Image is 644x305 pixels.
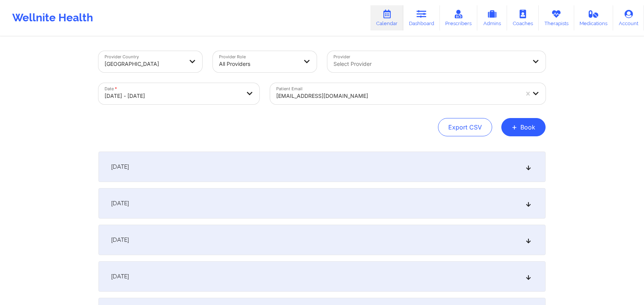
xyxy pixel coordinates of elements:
button: Export CSV [438,118,492,136]
button: +Book [501,118,546,136]
span: [DATE] [111,200,129,207]
a: Calendar [370,5,403,30]
a: Dashboard [403,5,440,30]
div: [GEOGRAPHIC_DATA] [105,56,183,72]
a: Medications [574,5,613,30]
div: [DATE] - [DATE] [105,88,240,104]
span: [DATE] [111,236,129,244]
span: [DATE] [111,163,129,171]
span: [DATE] [111,273,129,280]
a: Admins [477,5,507,30]
div: All Providers [219,56,298,72]
span: + [512,125,517,129]
a: Coaches [507,5,539,30]
a: Account [613,5,644,30]
div: [EMAIL_ADDRESS][DOMAIN_NAME] [276,88,519,104]
a: Prescribers [440,5,478,30]
a: Therapists [539,5,574,30]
